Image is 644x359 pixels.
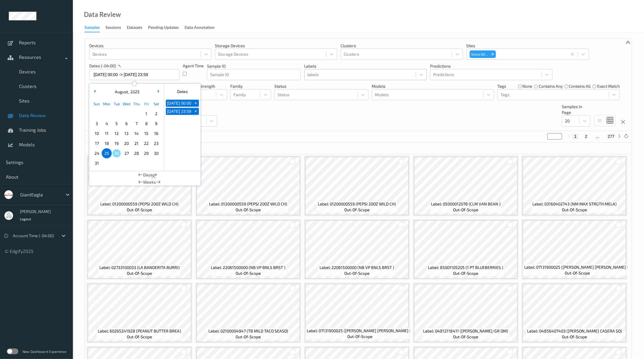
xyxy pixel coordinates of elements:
span: Label: 85001105205 (1 PT BLUEBERRIES ) [428,265,503,270]
a: Sessions [106,24,127,32]
div: Choose Wednesday August 06 of 2025 [122,119,131,129]
div: Choose Wednesday August 20 of 2025 [122,138,131,148]
div: Choose Tuesday August 12 of 2025 [112,129,122,138]
div: Choose Sunday August 24 of 2025 [92,148,102,158]
div: Mon [102,99,112,109]
div: Choose Wednesday August 13 of 2025 [122,129,131,138]
div: Choose Saturday August 23 of 2025 [151,138,161,148]
div: Sessions [106,24,121,32]
span: Label: 02100004947 (TB MILD TACO SEASO) [208,328,288,334]
span: out-of-scope [347,334,373,339]
span: out-of-scope [344,270,370,276]
span: out-of-scope [565,270,590,276]
span: Label: 60265241928 (PEANUT BUTTER BREA) [98,328,181,334]
span: 8 [142,119,150,128]
div: Pending Updates [148,24,179,32]
span: Days [143,172,152,178]
label: exact match [597,83,620,89]
label: contains all [569,83,591,89]
span: 28 [132,149,141,157]
div: Choose Sunday August 31 of 2025 [92,158,102,168]
span: 16 [152,129,160,138]
p: Models [372,83,494,89]
div: Choose Saturday August 02 of 2025 [151,109,161,119]
span: 29 [142,149,150,157]
span: 19 [113,139,121,147]
div: Choose Monday August 25 of 2025 [102,148,112,158]
span: 31 [93,159,101,167]
div: Choose Thursday July 31 of 2025 [131,109,141,119]
span: 10 [93,129,101,138]
span: August [113,89,128,94]
button: 277 [606,134,616,139]
div: Store 0002 [470,50,490,58]
a: Datasets [127,24,148,32]
a: Data Annotation [185,24,220,32]
div: Choose Thursday September 04 of 2025 [131,158,141,168]
span: out-of-scope [562,334,587,340]
div: Choose Tuesday August 19 of 2025 [112,138,122,148]
span: 11 [103,129,111,138]
a: Samples [85,24,106,32]
div: Datasets [127,24,142,32]
p: Sites [466,43,589,49]
span: 15 [142,129,150,138]
div: Choose Friday August 01 of 2025 [141,109,151,119]
div: Thu [131,99,141,109]
span: + [193,100,199,106]
span: 2025 [129,89,140,94]
p: Match Strength [186,83,227,89]
p: Status [275,83,368,89]
span: Label: 07131900025 ([PERSON_NAME] [PERSON_NAME] B) [524,264,631,270]
span: out-of-scope [127,270,152,276]
a: Pending Updates [148,24,185,32]
button: [DATE] 00:00 [166,100,192,107]
p: Sample ID [207,63,301,69]
div: Choose Saturday August 30 of 2025 [151,148,161,158]
label: none [523,83,533,89]
span: 24 [93,149,101,157]
span: Label: 04856407403 ([PERSON_NAME] CASERA SO) [527,328,622,334]
p: Agent Time [183,63,204,69]
p: Clusters [341,43,463,49]
span: out-of-scope [236,270,261,276]
p: Devices [89,43,212,49]
span: 5 [113,119,121,128]
div: Choose Monday September 01 of 2025 [102,158,112,168]
span: Label: 01200000559 (PEPSI 20OZ WILD CH) [209,201,287,207]
span: 4 [103,119,111,128]
span: 12 [113,129,121,138]
span: Label: 01200000559 (PEPSI 20OZ WILD CH) [318,201,396,207]
span: 1 [142,110,150,118]
span: 18 [103,139,111,147]
div: Choose Thursday August 07 of 2025 [131,119,141,129]
div: Choose Thursday August 21 of 2025 [131,138,141,148]
button: + [192,108,199,115]
div: Choose Sunday August 10 of 2025 [92,129,102,138]
span: Label: 07131900025 ([PERSON_NAME] [PERSON_NAME] B) [307,328,413,334]
span: 3 [93,119,101,128]
button: ... [594,134,601,139]
div: Choose Friday August 22 of 2025 [141,138,151,148]
div: Choose Saturday August 09 of 2025 [151,119,161,129]
div: Choose Friday August 29 of 2025 [141,148,151,158]
span: 23 [152,139,160,147]
span: out-of-scope [127,207,152,213]
span: 6 [122,119,131,128]
span: Label: 02733100033 (LA BANDERITA BURRI) [99,265,180,270]
div: Choose Monday August 18 of 2025 [102,138,112,148]
span: Label: 01200000559 (PEPSI 20OZ WILD CH) [101,201,179,207]
span: + [193,108,199,115]
span: 2 [152,110,160,118]
div: Choose Wednesday August 27 of 2025 [122,148,131,158]
span: 30 [152,149,160,157]
span: 7 [132,119,141,128]
div: Sat [151,99,161,109]
span: 14 [132,129,141,138]
span: out-of-scope [453,334,478,340]
p: Samples In Page [562,104,590,115]
span: 27 [122,149,131,157]
div: Fri [141,99,151,109]
label: contains any [539,83,563,89]
span: 17 [93,139,101,147]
